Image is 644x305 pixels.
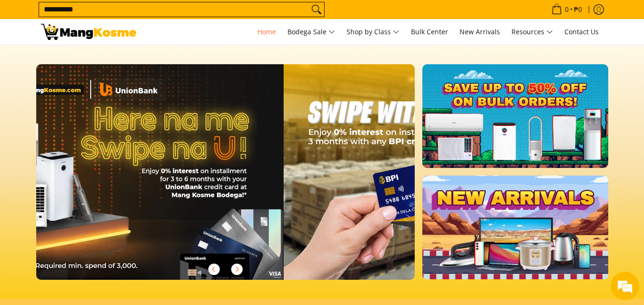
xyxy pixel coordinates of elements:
span: Resources [511,26,553,38]
span: 0 [563,6,570,13]
span: Home [257,27,276,36]
div: Chat with us now [50,53,160,66]
a: Shop by Class [342,19,404,45]
a: Contact Us [560,19,603,45]
a: Bulk Center [406,19,453,45]
a: Resources [507,19,558,45]
nav: Main Menu [146,19,603,45]
textarea: Type your message and hit 'Enter' [5,204,182,237]
span: • [549,4,585,15]
span: Shop by Class [347,26,399,38]
button: Previous [204,259,225,280]
img: NEW_ARRIVAL.webp [422,176,608,279]
img: Mang Kosme: Your Home Appliances Warehouse Sale Partner! [41,24,136,40]
button: Next [226,259,247,280]
a: Home [253,19,281,45]
span: Bulk Center [411,27,448,36]
span: Contact Us [564,27,599,36]
span: Bodega Sale [287,26,335,38]
a: New Arrivals [455,19,505,45]
div: Minimize live chat window [156,5,179,28]
button: Search [309,2,324,17]
span: New Arrivals [460,27,500,36]
a: Bodega Sale [283,19,340,45]
span: ₱0 [572,6,583,13]
img: BULK.webp [422,64,608,168]
span: We're online! [55,92,132,188]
